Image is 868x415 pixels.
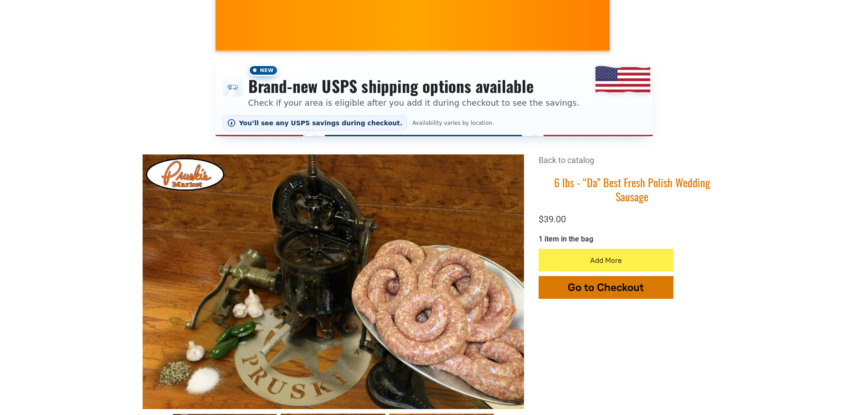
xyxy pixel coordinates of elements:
[568,281,644,294] span: Go to Checkout
[539,249,673,272] button: Add More
[239,119,403,127] span: You’ll see any USPS savings during checkout.
[539,155,594,165] a: Back to catalog
[539,276,673,299] button: Go to Checkout
[539,154,726,175] div: Breadcrumbs
[248,65,278,76] span: New
[539,235,593,243] span: 1 item in the bag
[248,97,580,109] p: Check if your area is eligible after you add it during checkout to see the savings.
[216,59,653,136] div: Shipping options announcement
[411,120,496,126] span: Availability varies by location.
[248,76,580,96] h3: Brand-new USPS shipping options available
[590,256,622,265] span: Add More
[539,175,726,204] h1: 6 lbs - “Da” Best Fresh Polish Wedding Sausage
[539,214,566,225] span: $39.00
[143,154,524,409] img: 6 lbs - “Da” Best Fresh Polish Wedding Sausage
